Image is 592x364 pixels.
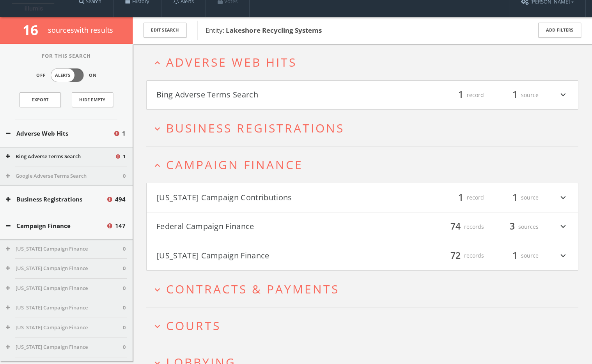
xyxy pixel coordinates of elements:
span: 0 [123,304,126,312]
span: 72 [447,249,464,262]
span: Contracts & Payments [166,281,339,297]
div: record [437,88,484,102]
button: [US_STATE] Campaign Finance [6,324,123,332]
span: 74 [447,220,464,233]
button: Bing Adverse Terms Search [6,153,115,161]
span: Off [36,72,46,79]
span: 1 [455,191,467,204]
span: Campaign Finance [166,157,303,173]
button: expand_lessCampaign Finance [152,158,578,171]
a: Export [19,92,61,107]
span: 0 [123,172,126,180]
button: [US_STATE] Campaign Finance [156,249,362,262]
button: expand_lessAdverse Web Hits [152,56,578,69]
span: 0 [123,265,126,272]
i: expand_more [152,124,163,134]
div: source [492,191,539,204]
div: sources [492,220,539,233]
span: 3 [506,220,518,233]
span: 1 [509,88,521,102]
i: expand_less [152,58,163,68]
span: For This Search [36,52,97,60]
span: 494 [115,195,126,204]
button: [US_STATE] Campaign Finance [6,343,123,351]
b: Lakeshore Recycling Systems [226,26,322,35]
span: Entity: [206,26,322,35]
div: source [492,88,539,102]
span: On [89,72,97,79]
button: expand_moreCourts [152,319,578,332]
div: records [437,249,484,262]
span: 1 [455,88,467,102]
button: Google Adverse Terms Search [6,172,123,180]
button: Federal Campaign Finance [156,220,362,233]
i: expand_less [152,160,163,171]
span: 1 [122,129,126,138]
i: expand_more [558,220,568,233]
span: Courts [166,318,221,334]
i: expand_more [152,321,163,332]
i: expand_more [558,88,568,102]
span: 1 [123,153,126,161]
span: Adverse Web Hits [166,54,297,70]
button: Adverse Web Hits [6,129,113,138]
button: [US_STATE] Campaign Finance [6,265,123,272]
div: record [437,191,484,204]
button: Edit Search [144,23,186,38]
span: source s with results [48,25,113,35]
button: Hide Empty [72,92,113,107]
div: source [492,249,539,262]
button: Campaign Finance [6,221,106,230]
button: [US_STATE] Campaign Finance [6,245,123,253]
button: expand_moreContracts & Payments [152,283,578,295]
button: expand_moreBusiness Registrations [152,122,578,134]
span: 0 [123,343,126,351]
i: expand_more [558,191,568,204]
span: 1 [509,191,521,204]
span: 0 [123,324,126,332]
span: Business Registrations [166,120,344,136]
button: [US_STATE] Campaign Finance [6,284,123,292]
span: 16 [23,21,45,39]
button: Add Filters [538,23,581,38]
button: Bing Adverse Terms Search [156,88,362,102]
button: Business Registrations [6,195,106,204]
div: records [437,220,484,233]
i: expand_more [152,284,163,295]
span: 1 [509,249,521,262]
span: 0 [123,284,126,292]
span: 0 [123,245,126,253]
i: expand_more [558,249,568,262]
button: [US_STATE] Campaign Contributions [156,191,362,204]
button: [US_STATE] Campaign Finance [6,304,123,312]
span: 147 [115,221,126,230]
